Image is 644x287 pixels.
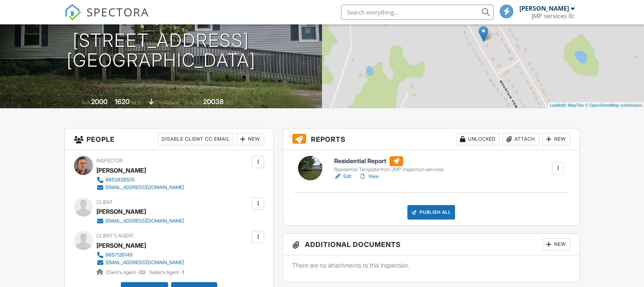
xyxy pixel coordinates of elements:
div: New [236,133,264,145]
strong: 20 [139,269,145,275]
span: SPECTORA [87,4,149,20]
div: Residential Template from JMP inspection services [334,167,444,173]
h3: Reports [283,128,579,150]
a: 8653828505 [96,176,184,184]
div: [EMAIL_ADDRESS][DOMAIN_NAME] [106,260,184,266]
a: [PERSON_NAME] [96,240,146,251]
h3: People [65,128,273,150]
a: [EMAIL_ADDRESS][DOMAIN_NAME] [96,184,184,191]
span: Built [82,99,90,105]
a: [EMAIL_ADDRESS][DOMAIN_NAME] [96,217,184,225]
a: © MapTiler [564,103,584,107]
div: [PERSON_NAME] [96,165,146,176]
div: | [548,102,644,109]
div: New [542,238,570,250]
img: The Best Home Inspection Software - Spectora [64,4,81,21]
strong: 1 [182,269,184,275]
div: Publish All [407,205,455,220]
span: crawlspace [155,99,179,105]
div: New [542,133,570,145]
div: Unlocked [456,133,500,145]
div: 20038 [203,98,224,106]
div: [EMAIL_ADDRESS][DOMAIN_NAME] [106,218,184,224]
div: [EMAIL_ADDRESS][DOMAIN_NAME] [106,184,184,191]
a: 8657126149 [96,251,184,259]
h1: [STREET_ADDRESS] [GEOGRAPHIC_DATA] [67,30,256,71]
h3: Additional Documents [283,234,579,255]
a: Edit [334,173,351,180]
span: Client's Agent [96,233,134,239]
span: Inspector [96,158,123,164]
span: Client [96,199,113,205]
div: Attach [503,133,539,145]
a: Residential Report Residential Template from JMP inspection services [334,156,444,173]
span: sq. ft. [131,99,141,105]
div: 2000 [91,98,107,106]
a: [EMAIL_ADDRESS][DOMAIN_NAME] [96,259,184,266]
div: [PERSON_NAME] [96,206,146,217]
span: sq.ft. [225,99,234,105]
h6: Residential Report [334,156,444,166]
a: SPECTORA [64,10,149,26]
a: Leaflet [550,103,562,107]
div: [PERSON_NAME] [519,5,569,12]
div: JMP services llc [532,12,575,20]
div: 1620 [115,98,130,106]
a: View [359,173,379,180]
span: Lot Size [186,99,202,105]
p: There are no attachments to this inspection. [292,261,570,269]
span: Client's Agent - [106,269,146,275]
a: © OpenStreetMap contributors [585,103,642,107]
div: 8653828505 [106,177,135,183]
div: 8657126149 [106,252,133,258]
span: Seller's Agent - [149,269,184,275]
div: Disable Client CC Email [158,133,233,145]
input: Search everything... [341,5,493,20]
